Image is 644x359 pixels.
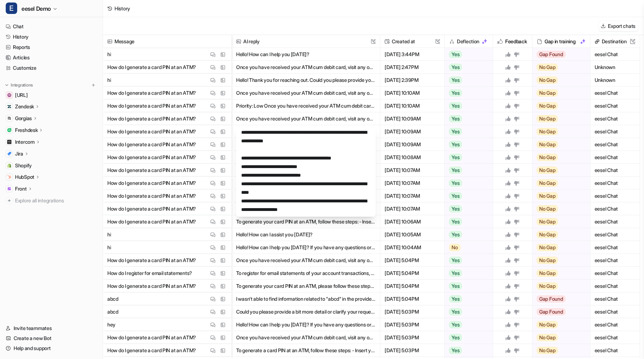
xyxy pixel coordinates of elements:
span: eesel Chat [593,138,637,151]
span: No Gap [537,102,558,109]
button: No Gap [532,164,585,177]
p: How do I generate a card PIN at an ATM? [107,112,196,125]
p: Integrations [11,82,33,88]
a: Explore all integrations [3,196,100,206]
h2: Feedback [505,35,527,48]
a: Invite teammates [3,323,100,333]
button: Gap Found [532,292,585,305]
span: Yes [449,128,462,135]
span: eesel Chat [593,48,637,61]
p: How do I generate a card PIN at an ATM? [107,190,196,202]
p: How do I generate a card PIN at an ATM? [107,177,196,190]
span: [DATE] 5:03PM [383,331,441,344]
span: eesel Chat [593,292,637,305]
span: No Gap [537,192,558,200]
img: Freshdesk [7,128,11,132]
span: eesel Chat [593,241,637,254]
button: No Gap [532,112,585,125]
p: How do I generate a card PIN at an ATM? [107,331,196,344]
span: No Gap [537,231,558,238]
button: No Gap [532,202,585,215]
button: Hello! How can I help you [DATE]? [236,48,376,61]
button: No Gap [532,331,585,344]
span: Yes [449,295,462,303]
span: [DATE] 5:03PM [383,305,441,318]
p: Intercom [15,138,35,146]
span: eesel Chat [593,254,637,267]
span: No Gap [537,89,558,97]
button: Yes [445,202,489,215]
button: Yes [445,215,489,228]
span: Yes [449,115,462,122]
span: Unknown [593,61,637,74]
span: eesel Chat [593,177,637,190]
p: Zendesk [15,103,34,110]
span: Yes [449,218,462,225]
span: eesel Chat [593,151,637,164]
span: [DATE] 5:04PM [383,280,441,292]
span: eesel Chat [593,267,637,280]
span: Yes [449,347,462,354]
span: eesel Chat [593,164,637,177]
div: Gap in training [535,35,587,48]
span: No Gap [537,334,558,341]
p: How do I generate a card PIN at an ATM? [107,254,196,267]
span: Yes [449,192,462,200]
p: hey [107,318,116,331]
button: Yes [445,151,489,164]
p: abcd [107,292,118,305]
button: Hello! How can I assist you [DATE]? [236,228,376,241]
button: Yes [445,112,489,125]
button: Yes [445,138,489,151]
button: No Gap [532,228,585,241]
button: Hello! How can I help you [DATE]? If you have any questions or need assistance, just let me know. [236,318,376,331]
button: Once you have received your ATM cum debit card, visit any one of the nearest ATMs. Follow the ste... [236,331,376,344]
span: eesel Chat [593,125,637,138]
span: Yes [449,205,462,212]
button: No Gap [532,61,585,74]
span: Yes [449,89,462,97]
button: No Gap [532,125,585,138]
span: Yes [449,51,462,58]
button: Once you have received your ATM cum debit card, visit any one of the nearest ATMs. Follow the bel... [236,112,376,125]
p: How do I register for email statements? [107,267,192,280]
span: Explore all integrations [15,195,97,206]
span: [DATE] 10:07AM [383,190,441,202]
a: History [3,32,100,42]
button: No Gap [532,267,585,280]
img: HubSpot [7,175,11,179]
p: How do I generate a card PIN at an ATM? [107,202,196,215]
p: hi [107,228,111,241]
img: Intercom [7,140,11,144]
img: Gorgias [7,116,11,121]
button: To register for email statements of your account transactions, follow these steps: - Login to Net... [236,267,376,280]
button: Once you have received your ATM cum debit card, visit any one of the nearest ATMs. Follow these s... [236,61,376,74]
span: [DATE] 10:04AM [383,241,441,254]
span: No Gap [537,179,558,187]
button: Priority: Low Once you have received your ATM cum debit card, visit any one of the nearest ATMs. ... [236,99,376,112]
span: eesel Demo [21,4,51,14]
img: explore all integrations [6,197,13,204]
span: Yes [449,231,462,238]
img: Front [7,187,11,191]
button: No Gap [532,241,585,254]
button: I wasn't able to find information related to "abcd" in the provided resources. Could you please p... [236,292,376,305]
img: Jira [7,152,11,156]
span: Unknown [593,74,637,87]
button: Yes [445,87,489,99]
button: Yes [445,99,489,112]
span: [DATE] 10:09AM [383,112,441,125]
p: How do I generate a card PIN at an ATM? [107,138,196,151]
p: Front [15,185,27,192]
button: Yes [445,331,489,344]
button: Yes [445,292,489,305]
button: Yes [445,305,489,318]
button: No Gap [532,99,585,112]
span: eesel Chat [593,190,637,202]
p: Jira [15,150,23,157]
button: Gap Found [532,48,585,61]
button: No Gap [532,215,585,228]
button: Export chats [599,21,638,31]
span: No [449,244,460,251]
img: Shopify [7,163,11,168]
